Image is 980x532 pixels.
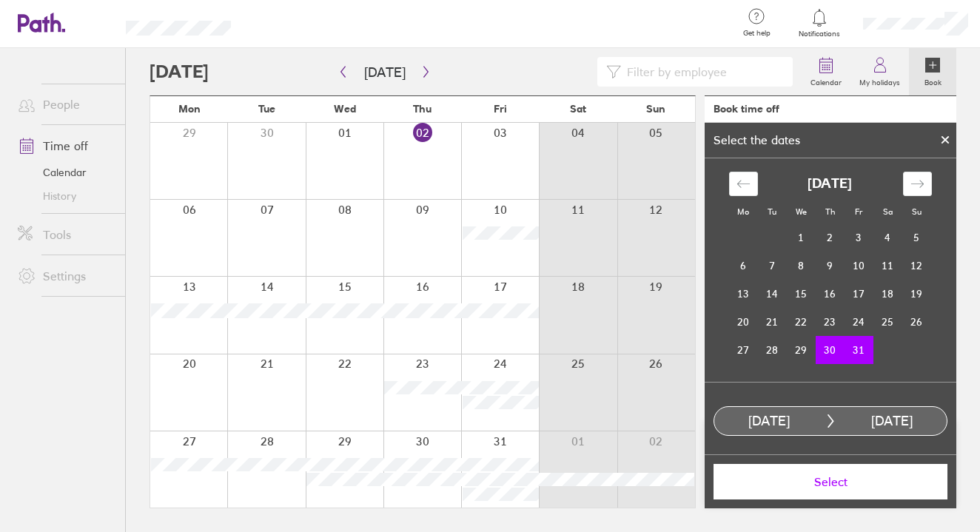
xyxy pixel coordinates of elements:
div: [DATE] [837,414,947,429]
span: Fri [494,103,507,115]
td: Choose Monday, October 13, 2025 as your check-in date. It’s available. [729,280,758,308]
a: Notifications [796,7,844,38]
td: Choose Wednesday, October 1, 2025 as your check-in date. It’s available. [787,223,816,252]
a: People [6,90,125,119]
a: Calendar [802,48,850,95]
td: Selected as start date. Thursday, October 30, 2025 [816,336,845,364]
a: Tools [6,220,125,249]
button: Select [714,464,947,499]
td: Choose Tuesday, October 7, 2025 as your check-in date. It’s available. [758,252,787,280]
div: Calendar [713,158,948,382]
td: Choose Sunday, October 26, 2025 as your check-in date. It’s available. [902,308,931,336]
span: Notifications [796,30,844,38]
span: Wed [334,103,356,115]
a: History [6,184,125,208]
input: Filter by employee [621,58,784,86]
td: Choose Friday, October 17, 2025 as your check-in date. It’s available. [845,280,873,308]
small: We [796,206,807,217]
button: [DATE] [352,60,417,84]
td: Choose Friday, October 3, 2025 as your check-in date. It’s available. [845,223,873,252]
a: My holidays [850,48,909,95]
td: Selected as end date. Friday, October 31, 2025 [845,336,873,364]
td: Choose Sunday, October 5, 2025 as your check-in date. It’s available. [902,223,931,252]
span: Sun [646,103,665,115]
small: Tu [768,206,776,217]
td: Choose Friday, October 10, 2025 as your check-in date. It’s available. [845,252,873,280]
td: Choose Thursday, October 16, 2025 as your check-in date. It’s available. [816,280,845,308]
td: Choose Saturday, October 18, 2025 as your check-in date. It’s available. [873,280,902,308]
td: Choose Tuesday, October 28, 2025 as your check-in date. It’s available. [758,336,787,364]
a: Settings [6,261,125,291]
td: Choose Saturday, October 4, 2025 as your check-in date. It’s available. [873,223,902,252]
small: Th [825,206,835,217]
small: Su [912,206,922,217]
label: My holidays [850,74,909,87]
a: Time off [6,131,125,161]
td: Choose Monday, October 20, 2025 as your check-in date. It’s available. [729,308,758,336]
td: Choose Wednesday, October 15, 2025 as your check-in date. It’s available. [787,280,816,308]
small: Sa [883,206,893,217]
label: Calendar [802,74,850,87]
div: Book time off [714,103,779,115]
td: Choose Sunday, October 12, 2025 as your check-in date. It’s available. [902,252,931,280]
span: Thu [413,103,432,115]
div: [DATE] [714,414,824,429]
td: Choose Wednesday, October 8, 2025 as your check-in date. It’s available. [787,252,816,280]
span: Get help [733,29,781,38]
small: Mo [737,206,749,217]
span: Sat [570,103,586,115]
td: Choose Wednesday, October 29, 2025 as your check-in date. It’s available. [787,336,816,364]
span: Tue [258,103,275,115]
span: Mon [178,103,201,115]
td: Choose Tuesday, October 14, 2025 as your check-in date. It’s available. [758,280,787,308]
label: Book [916,74,950,87]
td: Choose Thursday, October 23, 2025 as your check-in date. It’s available. [816,308,845,336]
td: Choose Sunday, October 19, 2025 as your check-in date. It’s available. [902,280,931,308]
td: Choose Monday, October 27, 2025 as your check-in date. It’s available. [729,336,758,364]
span: Select [724,475,937,488]
div: Select the dates [705,133,809,147]
small: Fr [855,206,862,217]
a: Calendar [6,161,125,184]
td: Choose Tuesday, October 21, 2025 as your check-in date. It’s available. [758,308,787,336]
td: Choose Friday, October 24, 2025 as your check-in date. It’s available. [845,308,873,336]
td: Choose Thursday, October 2, 2025 as your check-in date. It’s available. [816,223,845,252]
strong: [DATE] [808,176,852,192]
div: Move forward to switch to the next month. [903,172,932,196]
td: Choose Thursday, October 9, 2025 as your check-in date. It’s available. [816,252,845,280]
td: Choose Monday, October 6, 2025 as your check-in date. It’s available. [729,252,758,280]
td: Choose Saturday, October 25, 2025 as your check-in date. It’s available. [873,308,902,336]
td: Choose Wednesday, October 22, 2025 as your check-in date. It’s available. [787,308,816,336]
td: Choose Saturday, October 11, 2025 as your check-in date. It’s available. [873,252,902,280]
div: Move backward to switch to the previous month. [729,172,758,196]
a: Book [909,48,956,95]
